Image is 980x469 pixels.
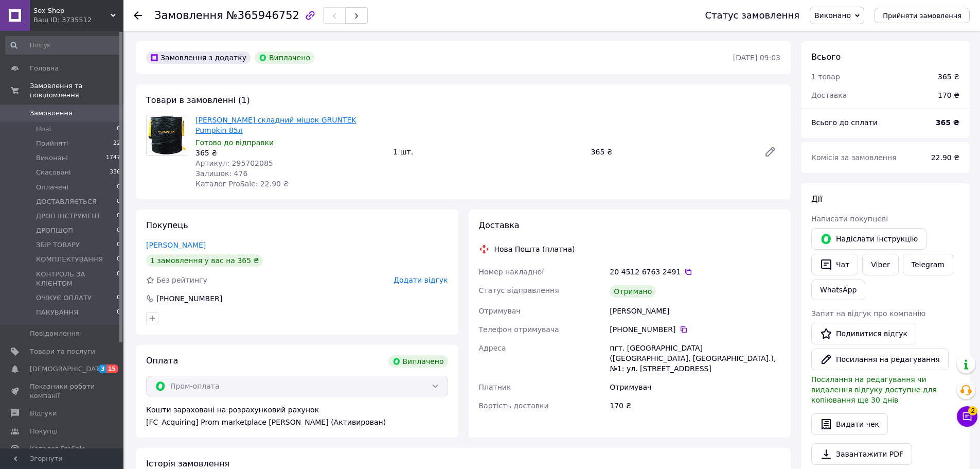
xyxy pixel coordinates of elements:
div: Ваш ID: 3735512 [33,15,123,25]
span: Доставка [479,220,520,230]
span: ПАКУВАННЯ [36,308,78,317]
span: 0 [117,308,120,317]
span: Дії [811,194,822,204]
span: Доставка [811,91,847,99]
span: ДОСТАВЛЯЄТЬСЯ [36,197,97,206]
div: 170 ₴ [608,396,782,415]
span: №365946752 [226,9,299,22]
span: Історія замовлення [146,459,229,468]
button: Надіслати інструкцію [811,228,926,250]
button: Посилання на редагування [811,349,949,370]
span: Товари та послуги [30,347,95,356]
a: [PERSON_NAME] складний мішок GRUNTEK Pumpkin 85л [195,116,357,134]
span: 1 товар [811,73,840,81]
span: [DEMOGRAPHIC_DATA] [30,364,106,374]
span: ОЧІКУЄ ОПЛАТУ [36,293,92,303]
div: Отримувач [608,378,782,396]
span: Виконано [814,11,851,20]
span: Каталог ProSale: 22.90 ₴ [195,180,289,188]
span: 0 [117,255,120,264]
span: Всього до сплати [811,118,878,127]
span: ЗБІР ТОВАРУ [36,240,80,250]
a: Telegram [903,254,953,275]
span: Sox Shep [33,6,111,15]
span: 0 [117,212,120,221]
button: Прийняти замовлення [875,8,970,23]
a: Viber [862,254,898,275]
div: Виплачено [255,51,314,64]
div: Повернутися назад [134,10,142,21]
span: Відгуки [30,409,57,418]
span: 0 [117,293,120,303]
a: [PERSON_NAME] [146,241,206,249]
span: КОНТРОЛЬ ЗА КЛІЄНТОМ [36,270,117,288]
span: Виконані [36,153,68,163]
span: Статус відправлення [479,286,559,294]
span: 0 [117,270,120,288]
span: Каталог ProSale [30,444,85,454]
span: 0 [117,226,120,235]
span: ДРОП ІНСТРУМЕНТ [36,212,101,221]
span: Покупець [146,220,188,230]
input: Пошук [5,36,121,55]
span: Комісія за замовлення [811,153,897,162]
div: 365 ₴ [938,72,959,82]
div: Нова Пошта (платна) [492,244,578,254]
span: Вартість доставки [479,402,549,410]
span: Оплачені [36,183,68,192]
span: Артикул: 295702085 [195,159,273,167]
span: 0 [117,240,120,250]
span: 0 [117,183,120,192]
span: Оплата [146,356,178,366]
span: Готово до відправки [195,138,274,147]
div: Статус замовлення [705,10,799,21]
span: Посилання на редагування чи видалення відгуку доступне для копіювання ще 30 днів [811,375,937,404]
span: Без рейтингу [156,276,207,284]
a: Подивитися відгук [811,323,916,344]
span: Платник [479,383,511,391]
img: Садовий складний мішок GRUNTEK Pumpkin 85л [147,115,187,155]
span: 3 [98,364,106,373]
span: Прийняти замовлення [883,12,961,20]
span: Товари в замовленні (1) [146,95,250,105]
span: Залишок: 476 [195,169,247,178]
a: WhatsApp [811,280,865,300]
span: Замовлення та повідомлення [30,81,123,100]
span: Замовлення [154,9,223,22]
span: 1747 [106,153,120,163]
span: 15 [106,364,118,373]
span: Покупці [30,427,58,436]
div: 170 ₴ [932,84,966,107]
span: ДРОПШОП [36,226,73,235]
span: Телефон отримувача [479,325,559,334]
div: [PHONE_NUMBER] [610,324,780,335]
span: 0 [117,125,120,134]
span: 2 [968,406,977,415]
div: 365 ₴ [587,145,756,159]
span: 22 [113,139,120,148]
div: [FC_Acquiring] Prom marketplace [PERSON_NAME] (Активирован) [146,417,448,427]
span: КОМПЛЕКТУВАННЯ [36,255,103,264]
span: Написати покупцеві [811,215,888,223]
div: пгт. [GEOGRAPHIC_DATA] ([GEOGRAPHIC_DATA], [GEOGRAPHIC_DATA].), №1: ул. [STREET_ADDRESS] [608,339,782,378]
div: Виплачено [388,355,448,368]
div: 1 замовлення у вас на 365 ₴ [146,254,263,267]
div: 365 ₴ [195,148,385,158]
span: 336 [110,168,120,177]
span: Запит на відгук про компанію [811,309,925,318]
a: Редагувати [760,142,780,162]
span: Повідомлення [30,329,80,338]
span: Всього [811,52,841,62]
span: 0 [117,197,120,206]
div: Кошти зараховані на розрахунковий рахунок [146,405,448,427]
div: [PHONE_NUMBER] [155,293,223,304]
button: Чат [811,254,858,275]
span: Отримувач [479,307,521,315]
span: Прийняті [36,139,68,148]
span: Номер накладної [479,268,544,276]
div: 1 шт. [389,145,586,159]
span: Нові [36,125,51,134]
div: 20 4512 6763 2491 [610,267,780,277]
button: Видати чек [811,413,888,435]
time: [DATE] 09:03 [733,54,780,62]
